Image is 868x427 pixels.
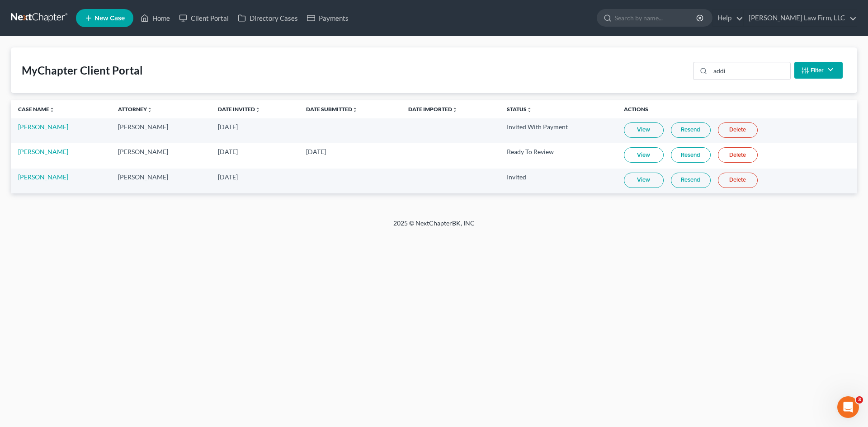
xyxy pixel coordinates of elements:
a: Directory Cases [233,10,302,26]
td: [PERSON_NAME] [111,118,211,143]
a: Date Invitedunfold_more [218,106,260,113]
input: Search by name... [615,9,698,26]
i: unfold_more [452,107,458,113]
a: Date Importedunfold_more [408,106,458,113]
input: Search... [710,62,790,80]
button: Filter [794,62,843,79]
a: Resend [671,147,711,163]
i: unfold_more [255,107,260,113]
div: MyChapter Client Portal [22,63,143,78]
a: Case Nameunfold_more [18,106,55,113]
a: Delete [718,147,758,163]
a: [PERSON_NAME] [18,148,68,155]
a: Statusunfold_more [507,106,532,113]
a: View [624,147,664,163]
a: Date Submittedunfold_more [306,106,358,113]
td: [PERSON_NAME] [111,169,211,193]
a: [PERSON_NAME] [18,173,68,181]
a: [PERSON_NAME] [18,123,68,131]
a: Resend [671,122,711,138]
iframe: Intercom live chat [837,396,859,418]
a: Resend [671,173,711,188]
i: unfold_more [49,107,55,113]
td: [PERSON_NAME] [111,143,211,168]
a: Help [713,10,743,26]
a: Attorneyunfold_more [118,106,152,113]
span: New Case [94,15,125,22]
a: Client Portal [175,10,233,26]
a: Home [136,10,175,26]
span: [DATE] [218,173,238,181]
span: [DATE] [218,148,238,155]
a: Delete [718,122,758,138]
div: 2025 © NextChapterBK, INC [176,219,692,235]
a: Payments [302,10,353,26]
td: Invited With Payment [500,118,616,143]
a: [PERSON_NAME] Law Firm, LLC [744,10,857,26]
span: [DATE] [218,123,238,131]
td: Ready To Review [500,143,616,168]
a: Delete [718,173,758,188]
i: unfold_more [352,107,358,113]
i: unfold_more [147,107,152,113]
i: unfold_more [527,107,532,113]
td: Invited [500,169,616,193]
th: Actions [617,100,857,118]
a: View [624,173,664,188]
a: View [624,122,664,138]
span: [DATE] [306,148,326,155]
span: 3 [856,396,863,404]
